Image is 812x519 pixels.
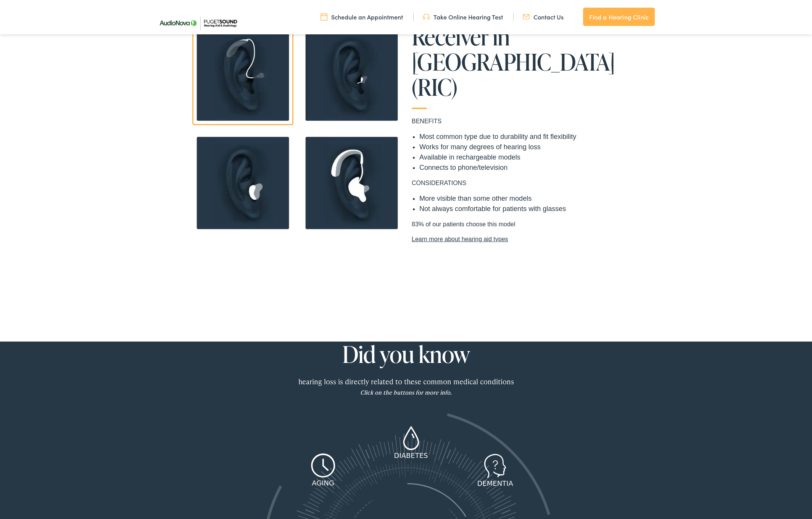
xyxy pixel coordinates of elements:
[419,204,618,214] li: Not always comfortable for patients with glasses
[412,117,618,126] p: BENEFITS
[301,24,402,125] img: Placement of completely in canal hearing aids in Seattle, WA.
[192,132,293,234] img: Placement of in the ear hearing aids in Seattle, WA.
[194,376,618,398] p: hearing loss is directly related to these common medical conditions
[321,13,403,21] a: Schedule an Appointment
[419,142,618,152] li: Works for many degrees of hearing loss
[523,13,564,21] a: Contact Us
[412,220,618,244] p: 83% of our patients choose this model
[419,163,618,173] li: Connects to phone/television
[309,478,337,488] div: aging
[419,193,618,204] li: More visible than some other models
[412,179,618,188] p: CONSIDERATIONS
[583,8,655,26] a: Find a Hearing Clinic
[423,13,503,21] a: Take Online Hearing Test
[523,13,530,21] img: utility icon
[321,13,327,21] img: utility icon
[394,450,428,461] div: diabetes
[412,235,618,244] a: Learn more about hearing aid types
[194,342,618,367] h2: Did you know
[301,132,402,234] img: Placement of behind the ear hearing aids in Seattle, WA.
[419,152,618,163] li: Available in rechargeable models
[192,24,293,125] img: Receiver in canal hearing aids in Seattle, WA.
[477,478,513,488] div: dementia
[423,13,430,21] img: utility icon
[419,132,618,142] li: Most common type due to durability and fit flexibility
[360,388,452,396] em: Click on the buttons for more info.
[412,24,618,109] h1: Receiver in [GEOGRAPHIC_DATA] (RIC)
